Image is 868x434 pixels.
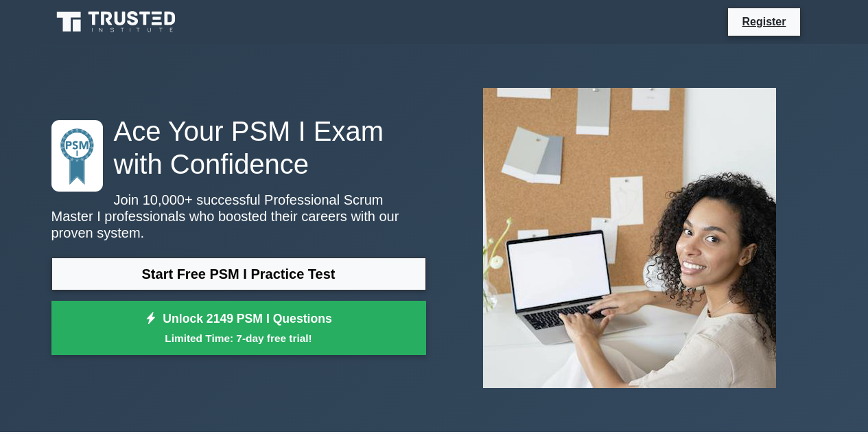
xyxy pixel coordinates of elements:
a: Start Free PSM I Practice Test [51,258,426,290]
small: Limited Time: 7-day free trial! [69,330,409,346]
p: Join 10,000+ successful Professional Scrum Master I professionals who boosted their careers with ... [51,192,426,241]
h1: Ace Your PSM I Exam with Confidence [51,115,426,181]
a: Register [734,13,794,30]
a: Unlock 2149 PSM I QuestionsLimited Time: 7-day free trial! [51,301,426,356]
